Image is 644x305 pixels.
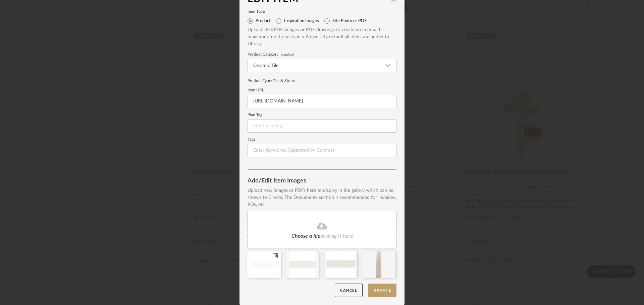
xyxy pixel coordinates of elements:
button: Cancel [335,284,363,297]
span: or drag it here. [320,233,355,239]
span: Choose a file [291,233,320,239]
label: Item Type [248,10,396,13]
span: required [281,53,294,56]
div: Product Type [248,78,396,84]
label: Tags [248,138,396,141]
label: Plan Tag [248,113,396,117]
div: Upload JPG/PNG images or PDF drawings to create an item with maximum functionality in a Project. ... [248,26,396,48]
mat-radio-group: Select item type [248,16,396,26]
label: Product Category [248,53,396,56]
input: Enter URL [248,95,396,108]
button: Update [368,284,396,297]
label: Product [256,18,271,24]
span: : Tile & Stone [271,79,295,83]
label: Site Photo or PDF [332,18,367,24]
div: Upload new images or PDFs here to display in the gallery which can be shown to Clients. The Docum... [248,187,396,208]
input: Enter Keywords, Separated by Commas [248,144,396,157]
input: Type a category to search and select [248,59,396,72]
label: Inspiration Images [284,18,319,24]
div: Add/Edit Item Images [248,178,396,184]
label: Item URL [248,89,396,92]
input: Enter plan tag [248,119,396,133]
